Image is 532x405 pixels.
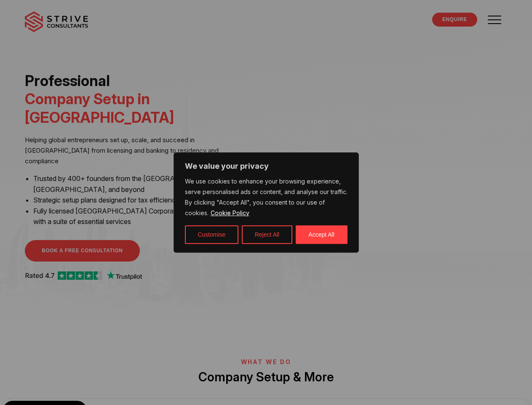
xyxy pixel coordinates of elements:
button: Customise [185,225,238,244]
button: Reject All [242,225,292,244]
p: We use cookies to enhance your browsing experience, serve personalised ads or content, and analys... [185,176,348,219]
a: Cookie Policy [210,209,250,217]
button: Accept All [296,225,348,244]
p: We value your privacy [185,161,348,171]
div: We value your privacy [174,152,359,253]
